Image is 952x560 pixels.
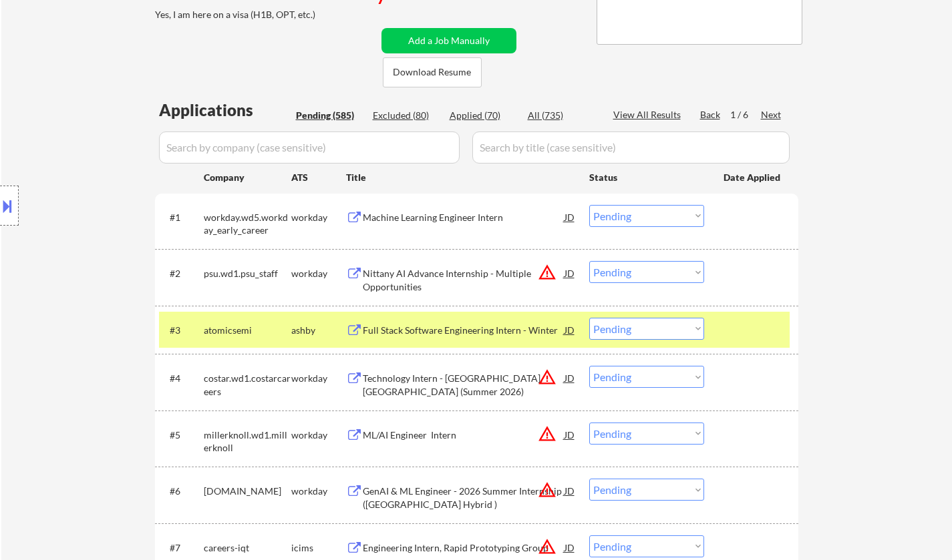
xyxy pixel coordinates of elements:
div: workday.wd5.workday_early_career [204,211,291,237]
button: warning_amber [538,263,557,282]
div: Date Applied [724,171,782,184]
div: Status [589,165,704,189]
div: Excluded (80) [373,109,440,122]
div: Company [204,171,291,184]
div: ATS [291,171,346,184]
div: #7 [170,541,193,555]
div: Yes, I am here on a visa (H1B, OPT, etc.) [155,8,381,21]
div: workday [291,267,346,280]
button: Download Resume [383,57,482,87]
div: All (735) [528,109,595,122]
div: Back [700,108,722,121]
div: workday [291,429,346,442]
button: Add a Job Manually [381,28,516,53]
div: workday [291,372,346,385]
div: atomicsemi [204,324,291,337]
div: ashby [291,324,346,337]
button: warning_amber [538,368,557,386]
div: workday [291,211,346,224]
div: Machine Learning Engineer Intern [363,211,565,224]
div: View All Results [613,108,685,121]
div: #6 [170,485,193,498]
button: warning_amber [538,425,557,443]
div: JD [563,318,577,342]
div: JD [563,423,577,447]
div: careers-iqt [204,541,291,555]
input: Search by title (case sensitive) [472,131,790,164]
input: Search by company (case sensitive) [159,131,460,164]
div: [DOMAIN_NAME] [204,485,291,498]
div: JD [563,479,577,503]
div: JD [563,535,577,559]
div: #5 [170,429,193,442]
div: costar.wd1.costarcareers [204,372,291,398]
div: JD [563,366,577,390]
div: psu.wd1.psu_staff [204,267,291,280]
div: JD [563,205,577,229]
div: Title [346,171,577,184]
div: 1 / 6 [730,108,761,121]
div: Technology Intern - [GEOGRAPHIC_DATA], [GEOGRAPHIC_DATA] (Summer 2026) [363,372,565,398]
div: #3 [170,324,193,337]
div: Engineering Intern, Rapid Prototyping Group [363,541,565,555]
div: Applied (70) [450,109,516,122]
button: warning_amber [538,537,557,556]
div: Full Stack Software Engineering Intern - Winter [363,324,565,337]
div: GenAI & ML Engineer - 2026 Summer Internship ([GEOGRAPHIC_DATA] Hybrid ) [363,485,565,511]
div: Pending (585) [296,109,363,122]
div: icims [291,541,346,555]
div: #4 [170,372,193,385]
div: ML/AI Engineer Intern [363,429,565,442]
div: millerknoll.wd1.millerknoll [204,429,291,455]
div: Next [761,108,782,121]
div: workday [291,485,346,498]
button: warning_amber [538,481,557,499]
div: Nittany AI Advance Internship - Multiple Opportunities [363,267,565,293]
div: JD [563,261,577,285]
